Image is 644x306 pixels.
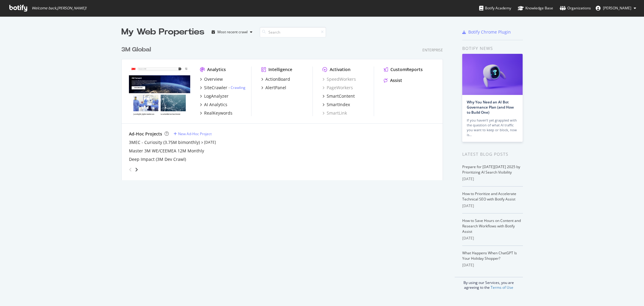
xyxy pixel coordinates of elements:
span: Alexander Parrales [603,5,631,11]
div: Ad-Hoc Projects [129,131,162,137]
div: grid [121,38,448,180]
a: SiteCrawler- Crawling [200,85,245,91]
div: [DATE] [462,236,523,241]
button: Most recent crawl [209,27,255,37]
div: 3M Global [121,45,151,54]
div: CustomReports [390,67,423,73]
a: SmartLink [322,110,347,116]
div: By using our Services, you are agreeing to the [455,277,523,290]
a: Prepare for [DATE][DATE] 2025 by Prioritizing AI Search Visibility [462,164,520,175]
input: Search [260,27,326,37]
div: [DATE] [462,203,523,209]
div: [DATE] [462,176,523,182]
div: SmartContent [327,93,355,99]
a: Overview [200,76,223,82]
a: AI Analytics [200,102,227,108]
div: Botify news [462,45,523,52]
div: Overview [204,76,223,82]
div: Intelligence [268,67,292,73]
a: Master 3M WE/CEEMEA 12M Monthly [129,148,204,154]
div: AI Analytics [204,102,227,108]
a: LogAnalyzer [200,93,229,99]
img: Why You Need an AI Bot Governance Plan (and How to Build One) [462,54,523,95]
div: angle-right [134,167,139,173]
div: angle-left [127,165,134,174]
a: Assist [384,77,402,83]
a: PageWorkers [322,85,353,91]
a: Botify Chrome Plugin [462,29,511,35]
div: My Web Properties [121,26,204,38]
button: [PERSON_NAME] [591,3,641,13]
a: RealKeywords [200,110,232,116]
a: Crawling [231,85,245,90]
a: What Happens When ChatGPT Is Your Holiday Shopper? [462,250,517,261]
div: Analytics [207,67,226,73]
a: AlertPanel [261,85,286,91]
div: Organizations [560,5,591,11]
a: 3MEC - Curiosity (3.75M bimonthly) [129,139,200,145]
a: SmartIndex [322,102,350,108]
span: Welcome back, [PERSON_NAME] ! [32,6,86,11]
a: 3M Global [121,45,153,54]
div: RealKeywords [204,110,232,116]
div: LogAnalyzer [204,93,229,99]
a: SpeedWorkers [322,76,356,82]
div: Botify Chrome Plugin [468,29,511,35]
a: ActionBoard [261,76,290,82]
a: Why You Need an AI Bot Governance Plan (and How to Build One) [467,99,514,115]
div: AlertPanel [265,85,286,91]
div: - [229,85,245,90]
a: How to Save Hours on Content and Research Workflows with Botify Assist [462,218,521,234]
a: SmartContent [322,93,355,99]
div: Knowledge Base [518,5,553,11]
div: Enterprise [422,47,443,53]
div: SiteCrawler [204,85,227,91]
div: Most recent crawl [217,30,248,34]
img: www.command.com [129,67,190,116]
a: Terms of Use [491,285,513,290]
div: SmartIndex [327,102,350,108]
a: Deep Impact (3M Dev Crawl) [129,156,186,162]
div: ActionBoard [265,76,290,82]
div: New Ad-Hoc Project [178,131,212,136]
div: [DATE] [462,262,523,268]
a: CustomReports [384,67,423,73]
div: Activation [330,67,351,73]
a: New Ad-Hoc Project [174,131,212,136]
div: Latest Blog Posts [462,151,523,158]
div: Assist [390,77,402,83]
div: Botify Academy [479,5,511,11]
a: [DATE] [204,140,216,145]
div: If you haven’t yet grappled with the question of what AI traffic you want to keep or block, now is… [467,118,518,137]
a: How to Prioritize and Accelerate Technical SEO with Botify Assist [462,191,516,202]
